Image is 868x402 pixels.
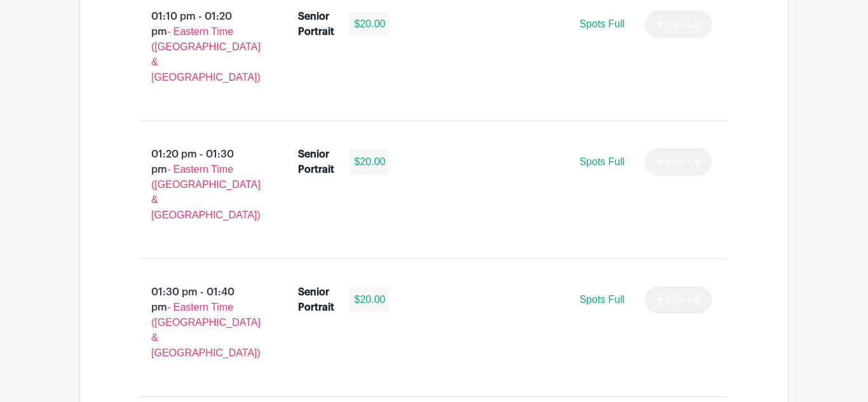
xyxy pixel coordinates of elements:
span: Spots Full [580,18,625,29]
span: Spots Full [580,294,625,305]
div: Senior Portrait [298,147,334,177]
div: $20.00 [349,149,391,175]
span: - Eastern Time ([GEOGRAPHIC_DATA] & [GEOGRAPHIC_DATA]) [151,164,261,220]
p: 01:20 pm - 01:30 pm [121,142,278,228]
div: Senior Portrait [298,285,334,315]
span: - Eastern Time ([GEOGRAPHIC_DATA] & [GEOGRAPHIC_DATA]) [151,26,261,83]
div: $20.00 [349,11,391,37]
span: - Eastern Time ([GEOGRAPHIC_DATA] & [GEOGRAPHIC_DATA]) [151,302,261,358]
div: Senior Portrait [298,9,334,39]
span: Spots Full [580,156,625,167]
div: $20.00 [349,287,391,312]
p: 01:30 pm - 01:40 pm [121,279,278,366]
p: 01:10 pm - 01:20 pm [121,4,278,90]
